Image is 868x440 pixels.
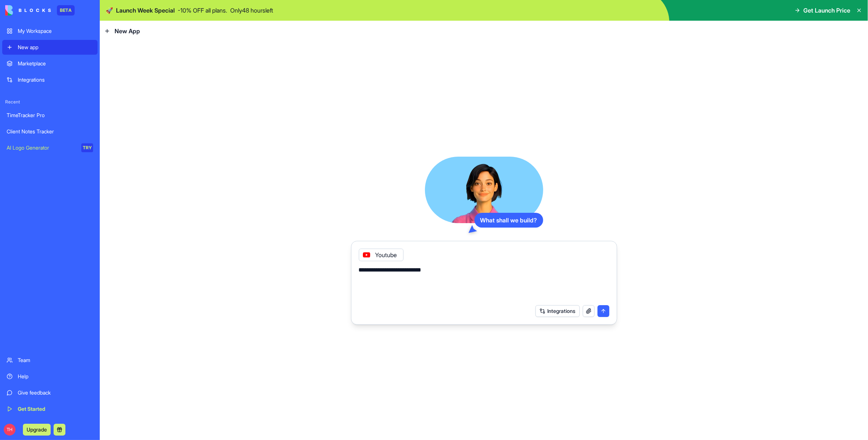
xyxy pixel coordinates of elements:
a: My Workspace [2,24,98,38]
a: BETA [5,5,75,16]
div: Integrations [18,76,93,83]
span: Get Launch Price [803,6,850,15]
a: Integrations [2,72,98,87]
a: Upgrade [23,426,51,433]
span: Launch Week Special [116,6,175,15]
div: Get Started [18,405,93,413]
a: New app [2,40,98,55]
img: logo [5,5,51,16]
div: New app [18,44,93,51]
p: - 10 % OFF all plans. [178,6,227,15]
button: Upgrade [23,424,51,436]
div: Youtube [359,249,404,261]
a: Marketplace [2,56,98,71]
div: BETA [57,5,75,16]
span: 🚀 [106,6,113,15]
div: Marketplace [18,60,93,67]
a: Help [2,369,98,384]
span: Recent [2,99,98,105]
div: TRY [81,143,93,152]
div: TimeTracker Pro [7,112,93,119]
div: Help [18,373,93,380]
a: AI Logo GeneratorTRY [2,140,98,155]
div: My Workspace [18,27,93,35]
div: Client Notes Tracker [7,128,93,135]
a: Give feedback [2,385,98,400]
a: Team [2,353,98,368]
span: TH [4,424,16,436]
div: What shall we build? [474,213,543,228]
a: Client Notes Tracker [2,124,98,139]
div: AI Logo Generator [7,144,76,151]
div: Give feedback [18,389,93,396]
p: Only 48 hours left [230,6,273,15]
a: TimeTracker Pro [2,108,98,123]
button: Integrations [535,305,580,317]
span: New App [115,27,140,35]
a: Get Started [2,402,98,416]
div: Team [18,357,93,364]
